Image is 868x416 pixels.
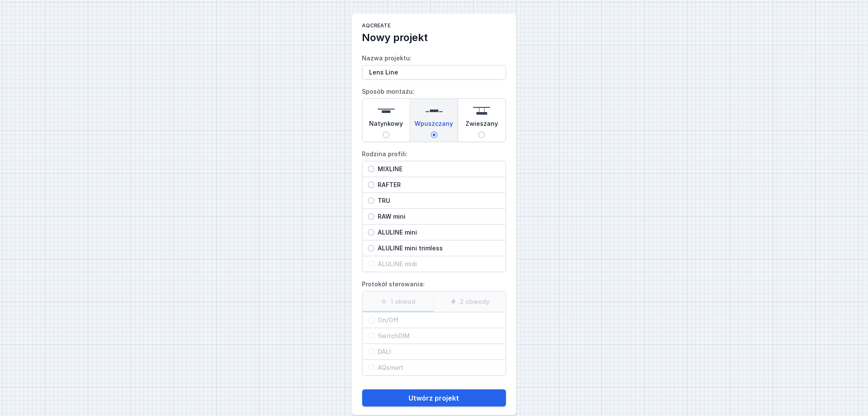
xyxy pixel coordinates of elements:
input: Zwieszany [478,131,485,138]
input: Natynkowy [383,131,390,138]
span: ALULINE mini trimless [375,244,501,253]
label: Sposób montażu: [362,85,506,142]
input: ALULINE mini trimless [368,245,375,252]
span: Natynkowy [369,119,403,131]
input: Wpuszczany [431,131,438,138]
input: MIXLINE [368,166,375,172]
img: suspended.svg [473,102,490,119]
button: Utwórz projekt [362,389,506,407]
input: RAW mini [368,213,375,220]
label: Nazwa projektu: [362,51,506,80]
span: MIXLINE [375,165,501,173]
input: TRU [368,197,375,204]
input: ALULINE mini [368,229,375,236]
h1: AQcreate [362,22,506,31]
span: ALULINE mini [375,228,501,237]
h2: Nowy projekt [362,31,506,45]
label: Rodzina profili: [362,147,506,272]
span: RAFTER [375,181,501,189]
span: Zwieszany [465,119,498,131]
span: Wpuszczany [415,119,453,131]
span: RAW mini [375,212,501,221]
span: TRU [375,196,501,205]
img: recessed.svg [426,102,443,119]
img: surface.svg [378,102,395,119]
label: Protokół sterowania: [362,277,506,376]
input: Nazwa projektu: [362,65,506,80]
input: RAFTER [368,181,375,188]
